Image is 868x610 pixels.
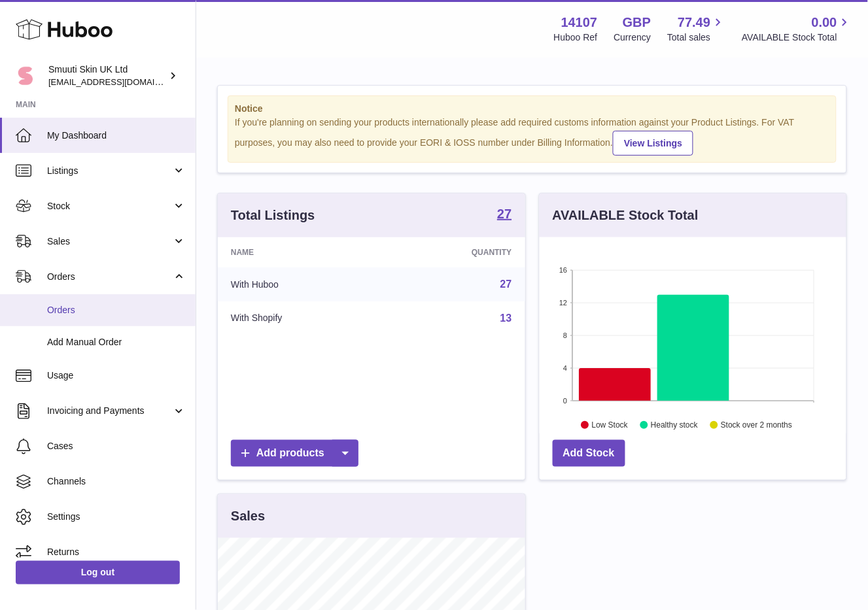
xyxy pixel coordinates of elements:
text: 0 [563,397,567,405]
th: Name [218,237,383,267]
span: Invoicing and Payments [47,405,172,417]
text: Stock over 2 months [721,420,792,430]
a: Add products [231,440,358,467]
a: 77.49 Total sales [667,14,725,44]
div: Currency [614,31,651,44]
span: Total sales [667,31,725,44]
a: Add Stock [553,440,625,467]
div: If you're planning on sending your products internationally please add required customs informati... [235,116,829,156]
td: With Huboo [218,267,383,301]
span: Returns [47,546,186,558]
img: Paivi.korvela@gmail.com [16,66,35,86]
span: Cases [47,440,186,452]
h3: AVAILABLE Stock Total [553,207,699,224]
strong: GBP [623,14,651,31]
span: 0.00 [812,14,837,31]
span: Usage [47,369,186,382]
span: Channels [47,475,186,488]
span: Orders [47,304,186,316]
text: 4 [563,364,567,372]
a: 27 [500,279,512,290]
strong: 27 [497,207,512,220]
span: Orders [47,271,172,283]
div: Huboo Ref [554,31,598,44]
text: Low Stock [591,420,628,430]
span: Listings [47,165,172,177]
text: 12 [559,299,567,307]
a: View Listings [613,131,693,156]
a: 13 [500,313,512,324]
span: [EMAIL_ADDRESS][DOMAIN_NAME] [48,76,192,87]
span: Stock [47,200,172,212]
text: Healthy stock [651,420,699,430]
th: Quantity [383,237,525,267]
strong: Notice [235,103,829,115]
span: Add Manual Order [47,336,186,348]
a: Log out [16,561,180,585]
text: 8 [563,331,567,339]
span: Settings [47,511,186,523]
a: 27 [497,207,512,223]
text: 16 [559,266,567,274]
td: With Shopify [218,301,383,335]
a: 0.00 AVAILABLE Stock Total [742,14,852,44]
strong: 14107 [561,14,598,31]
span: 77.49 [678,14,710,31]
span: Sales [47,235,172,248]
span: AVAILABLE Stock Total [742,31,852,44]
span: My Dashboard [47,129,186,142]
h3: Total Listings [231,207,315,224]
div: Smuuti Skin UK Ltd [48,63,166,88]
h3: Sales [231,507,265,525]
